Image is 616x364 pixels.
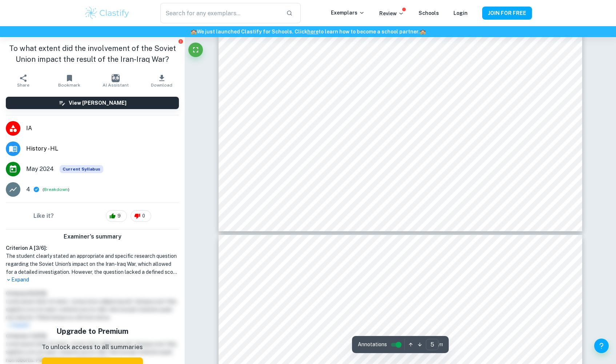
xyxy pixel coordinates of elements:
h1: The student clearly stated an appropriate and specific research question regarding the Soviet Uni... [6,252,179,276]
span: May 2024 [26,165,54,173]
h6: We just launched Clastify for Schools. Click to learn how to become a school partner. [1,28,615,36]
span: History - HL [26,144,179,153]
h6: Examiner's summary [3,232,182,241]
a: Schools [419,10,439,16]
h5: Upgrade to Premium [42,326,143,337]
span: AI Assistant [103,83,129,88]
span: 0 [138,212,149,220]
span: 9 [113,212,125,220]
h6: Criterion A [ 3 / 6 ]: [6,244,179,252]
div: 0 [131,210,151,222]
p: Review [379,9,404,17]
h6: View [PERSON_NAME] [69,99,127,107]
span: ( ) [43,186,69,193]
button: Help and Feedback [594,339,609,353]
p: Exemplars [331,9,365,17]
span: Current Syllabus [60,165,103,173]
button: Report issue [178,39,183,44]
button: Fullscreen [188,43,203,57]
div: 9 [106,210,127,222]
input: Search for any exemplars... [160,3,280,23]
button: Download [139,71,185,91]
span: IA [26,124,179,133]
button: Bookmark [46,71,92,91]
div: This exemplar is based on the current syllabus. Feel free to refer to it for inspiration/ideas wh... [60,165,103,173]
a: here [307,29,319,35]
span: Bookmark [58,83,80,88]
span: / 11 [439,341,443,348]
img: Clastify logo [84,6,130,20]
h6: Like it? [33,212,54,220]
button: JOIN FOR FREE [482,7,532,20]
a: Login [453,10,468,16]
button: Breakdown [44,186,68,193]
span: Download [151,83,172,88]
img: AI Assistant [112,74,120,82]
button: AI Assistant [92,71,139,91]
span: 🏫 [191,29,197,35]
span: 🏫 [420,29,426,35]
button: View [PERSON_NAME] [6,97,179,109]
span: Annotations [358,341,387,348]
p: 4 [26,185,30,194]
p: To unlock access to all summaries [42,343,143,352]
p: Expand [6,276,179,284]
span: Share [17,83,29,88]
h1: To what extent did the involvement of the Soviet Union impact the result of the Iran-Iraq War? [6,43,179,65]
